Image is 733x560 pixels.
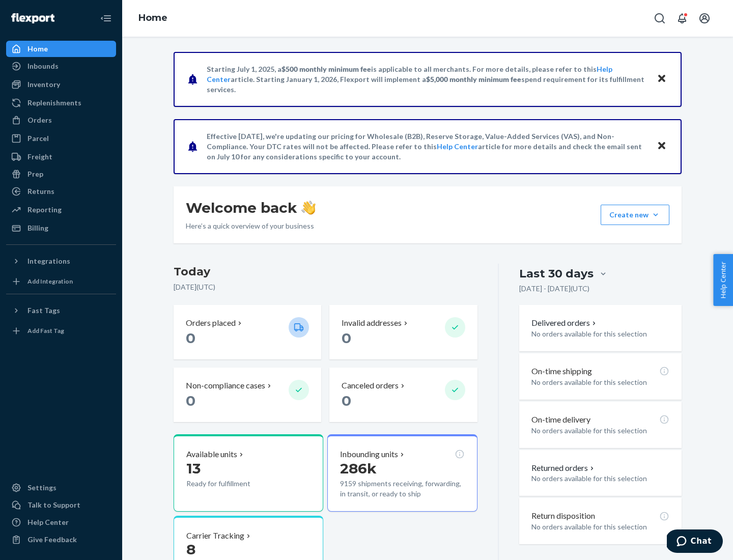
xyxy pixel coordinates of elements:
p: Ready for fulfillment [186,479,280,489]
span: 8 [186,541,195,558]
p: [DATE] - [DATE] ( UTC ) [519,284,589,294]
a: Help Center [6,514,116,530]
a: Prep [6,166,116,182]
a: Help Center [437,142,478,151]
span: $5,000 monthly minimum fee [426,75,521,83]
div: Freight [27,152,52,162]
button: Fast Tags [6,302,116,319]
div: Give Feedback [27,535,77,545]
button: Help Center [713,254,733,306]
span: 13 [186,460,201,477]
div: Inbounds [27,61,59,71]
button: Close [655,139,668,154]
img: Flexport logo [11,13,54,23]
a: Home [6,41,116,57]
p: On-time shipping [531,366,592,377]
button: Available units13Ready for fulfillment [174,434,323,512]
p: No orders available for this selection [531,377,669,387]
div: Fast Tags [27,305,60,316]
button: Non-compliance cases 0 [174,368,321,422]
img: hand-wave emoji [301,201,316,215]
div: Help Center [27,517,69,527]
iframe: Opens a widget where you can chat to one of our agents [667,529,723,555]
a: Returns [6,183,116,200]
span: 0 [342,329,351,347]
button: Orders placed 0 [174,305,321,359]
div: Prep [27,169,43,179]
div: Orders [27,115,52,125]
a: Replenishments [6,95,116,111]
p: No orders available for this selection [531,329,669,339]
p: Starting July 1, 2025, a is applicable to all merchants. For more details, please refer to this a... [207,64,647,95]
button: Close Navigation [96,8,116,29]
div: Add Fast Tag [27,326,64,335]
button: Delivered orders [531,317,598,329]
div: Inventory [27,79,60,90]
p: Non-compliance cases [186,380,265,391]
p: No orders available for this selection [531,473,669,484]
p: Effective [DATE], we're updating our pricing for Wholesale (B2B), Reserve Storage, Value-Added Se... [207,131,647,162]
a: Settings [6,480,116,496]
span: 0 [186,329,195,347]
button: Create new [601,205,669,225]
button: Open account menu [694,8,715,29]
div: Home [27,44,48,54]
a: Freight [6,149,116,165]
a: Inventory [6,76,116,93]
button: Returned orders [531,462,596,474]
button: Integrations [6,253,116,269]
p: No orders available for this selection [531,426,669,436]
div: Last 30 days [519,266,594,282]
p: Here’s a quick overview of your business [186,221,316,231]
button: Talk to Support [6,497,116,513]
a: Add Integration [6,273,116,290]
p: No orders available for this selection [531,522,669,532]
div: Parcel [27,133,49,144]
ol: breadcrumbs [130,4,176,33]
p: Inbounding units [340,449,398,460]
p: Invalid addresses [342,317,402,329]
p: Return disposition [531,510,595,522]
button: Invalid addresses 0 [329,305,477,359]
h1: Welcome back [186,199,316,217]
a: Orders [6,112,116,128]
button: Close [655,72,668,87]
div: Replenishments [27,98,81,108]
a: Add Fast Tag [6,323,116,339]
div: Talk to Support [27,500,80,510]
div: Settings [27,483,57,493]
button: Open notifications [672,8,692,29]
p: Carrier Tracking [186,530,244,542]
div: Billing [27,223,48,233]
button: Open Search Box [650,8,670,29]
h3: Today [174,264,477,280]
div: Integrations [27,256,70,266]
span: $500 monthly minimum fee [281,65,371,73]
button: Give Feedback [6,531,116,548]
a: Billing [6,220,116,236]
button: Inbounding units286k9159 shipments receiving, forwarding, in transit, or ready to ship [327,434,477,512]
div: Returns [27,186,54,197]
span: 0 [186,392,195,409]
p: [DATE] ( UTC ) [174,282,477,292]
div: Reporting [27,205,62,215]
span: 286k [340,460,377,477]
p: 9159 shipments receiving, forwarding, in transit, or ready to ship [340,479,464,499]
a: Home [138,12,167,23]
div: Add Integration [27,277,73,286]
a: Parcel [6,130,116,147]
p: Canceled orders [342,380,399,391]
button: Canceled orders 0 [329,368,477,422]
p: Available units [186,449,237,460]
p: Orders placed [186,317,236,329]
span: 0 [342,392,351,409]
a: Reporting [6,202,116,218]
p: On-time delivery [531,414,590,426]
a: Inbounds [6,58,116,74]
